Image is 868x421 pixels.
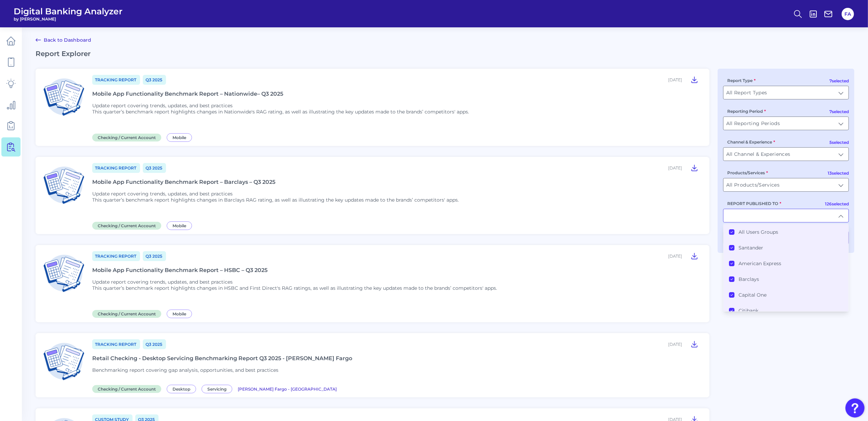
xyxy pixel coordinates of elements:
a: Checking / Current Account [92,310,164,317]
span: Update report covering trends, updates, and best practices [92,279,233,285]
span: Checking / Current Account [92,385,161,393]
a: Servicing [202,385,235,392]
span: Update report covering trends, updates, and best practices [92,103,233,109]
span: [PERSON_NAME] Fargo - [GEOGRAPHIC_DATA] [238,386,337,392]
a: Mobile [167,310,195,317]
p: This quarter’s benchmark report highlights changes in HSBC and First Direct's RAG ratings, as wel... [92,285,497,291]
a: Checking / Current Account [92,134,164,140]
label: Report Type [727,78,756,83]
span: Servicing [202,385,232,393]
p: This quarter’s benchmark report highlights changes in Barclays RAG rating, as well as illustratin... [92,197,459,203]
label: American Express [739,260,781,267]
label: Channel & Experience [727,139,775,145]
span: Digital Banking Analyzer [14,6,123,16]
div: Mobile App Functionality Benchmark Report – Barclays – Q3 2025 [92,179,275,185]
span: by [PERSON_NAME] [14,16,123,22]
label: All Users Groups [739,229,778,235]
a: Checking / Current Account [92,385,164,392]
label: Products/Services [727,170,768,175]
label: Capital One [739,292,767,298]
a: Tracking Report [92,163,140,173]
a: Q3 2025 [143,163,166,173]
a: Tracking Report [92,251,140,261]
img: Checking / Current Account [41,250,87,296]
label: Reporting Period [727,109,766,114]
a: Mobile [167,222,195,229]
span: Mobile [167,310,192,318]
a: Back to Dashboard [36,36,91,44]
div: Mobile App Functionality Benchmark Report – Nationwide– Q3 2025 [92,91,283,97]
h2: Report Explorer [36,50,854,58]
span: Checking / Current Account [92,310,161,318]
span: Mobile [167,221,192,230]
img: Checking / Current Account [41,74,87,120]
label: Santander [739,245,763,251]
a: Tracking Report [92,339,140,349]
button: FA [842,8,854,20]
span: Desktop [167,385,196,393]
p: This quarter’s benchmark report highlights changes in Nationwide's RAG rating, as well as illustr... [92,109,469,115]
span: Mobile [167,133,192,142]
label: REPORT PUBLISHED TO [727,201,781,206]
span: Update report covering trends, updates, and best practices [92,191,233,197]
a: Mobile [167,134,195,140]
span: Checking / Current Account [92,222,161,230]
div: [DATE] [668,254,682,259]
div: [DATE] [668,165,682,171]
div: [DATE] [668,77,682,82]
a: Desktop [167,385,199,392]
span: Checking / Current Account [92,134,161,141]
a: Q3 2025 [143,75,166,85]
img: Checking / Current Account [41,162,87,208]
a: Checking / Current Account [92,222,164,229]
span: Benchmarking report covering gap analysis, opportunities, and best practices [92,367,278,373]
a: Q3 2025 [143,251,166,261]
button: Open Resource Center [845,398,865,418]
div: Mobile App Functionality Benchmark Report – HSBC – Q3 2025 [92,267,267,273]
a: [PERSON_NAME] Fargo - [GEOGRAPHIC_DATA] [238,385,337,392]
img: Checking / Current Account [41,339,87,384]
button: Retail Checking - Desktop Servicing Benchmarking Report Q3 2025 - Wells Fargo [688,339,701,350]
div: [DATE] [668,342,682,347]
label: Barclays [739,276,759,282]
a: Q3 2025 [143,339,166,349]
a: Tracking Report [92,75,140,85]
div: Retail Checking - Desktop Servicing Benchmarking Report Q3 2025 - [PERSON_NAME] Fargo [92,355,352,362]
label: Citibank [739,308,758,314]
